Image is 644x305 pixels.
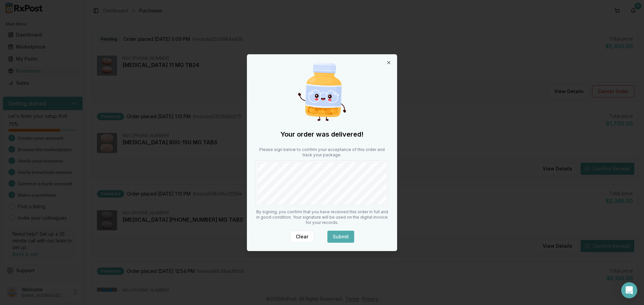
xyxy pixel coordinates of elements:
p: Please sign below to confirm your acceptance of this order and track your package. [255,147,389,158]
p: By signing, you confirm that you have received this order in full and in good condition. Your sig... [255,209,389,225]
h2: Your order was delivered! [255,130,389,139]
button: Clear [290,231,314,243]
img: Happy Pill Bottle [290,60,354,124]
button: Submit [327,231,354,243]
